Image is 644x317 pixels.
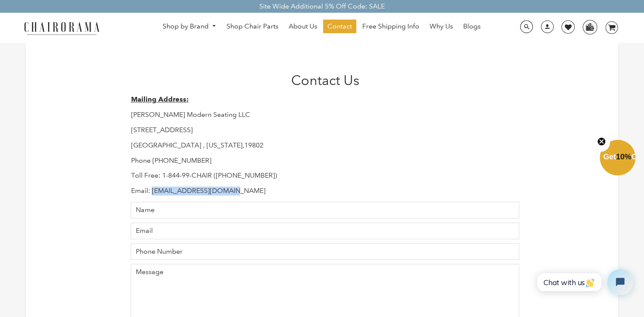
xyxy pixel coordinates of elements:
[226,22,278,31] span: Shop Chair Parts
[131,223,519,239] input: Email
[284,20,321,33] a: About Us
[131,72,519,88] h1: Contact Us
[425,20,457,33] a: Why Us
[603,153,642,161] span: Get Off
[131,187,519,195] p: Email: [EMAIL_ADDRESS][DOMAIN_NAME]
[463,22,481,31] span: Blogs
[158,20,220,33] a: Shop by Brand
[616,153,631,161] span: 10%
[131,243,519,260] input: Phone Number
[583,20,596,33] img: WhatsApp_Image_2024-07-12_at_16.23.01.webp
[131,126,519,135] p: [STREET_ADDRESS]
[429,22,453,31] span: Why Us
[131,141,519,150] p: [GEOGRAPHIC_DATA] , [US_STATE],19802
[131,110,519,119] p: [PERSON_NAME] Modern Seating LLC
[593,132,610,152] button: Close teaser
[358,20,424,33] a: Free Shipping Info
[600,141,635,176] div: Get10%OffClose teaser
[362,22,419,31] span: Free Shipping Info
[140,20,502,35] nav: DesktopNavigation
[131,171,519,180] p: Toll Free: 1-844-99-CHAIR ([PHONE_NUMBER])
[323,20,356,33] a: Contact
[459,20,485,33] a: Blogs
[19,20,104,35] img: chairorama
[528,262,640,302] iframe: Tidio Chat
[222,20,283,33] a: Shop Chair Parts
[289,22,317,31] span: About Us
[327,22,352,31] span: Contact
[131,202,519,218] input: Name
[131,156,519,165] p: Phone [PHONE_NUMBER]
[131,95,188,103] strong: Mailing Address:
